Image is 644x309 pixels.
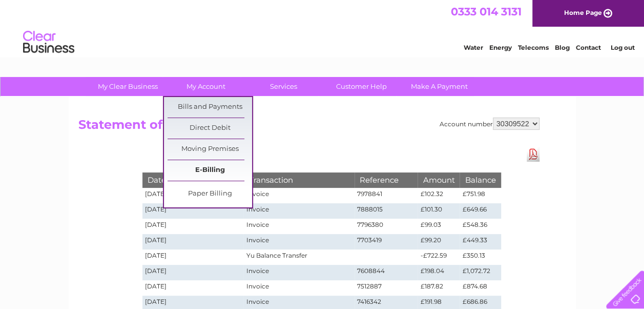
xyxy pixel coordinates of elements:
td: £187.82 [418,280,460,296]
td: 7703419 [355,234,418,249]
td: [DATE] [142,249,244,265]
td: [DATE] [142,280,244,296]
td: Yu Balance Transfer [243,249,354,265]
td: Invoice [243,188,354,203]
a: E-Billing [168,160,252,181]
th: Amount [418,172,460,187]
h2: Statement of Accounts [78,118,539,137]
td: Invoice [243,234,354,249]
a: Moving Premises [168,139,252,160]
td: 7978841 [355,188,418,203]
td: [DATE] [142,234,244,249]
a: Water [464,44,483,51]
td: £649.66 [460,203,501,219]
td: [DATE] [142,203,244,219]
td: 7512887 [355,280,418,296]
th: Balance [460,172,501,187]
a: Telecoms [518,44,549,51]
a: Download Pdf [527,147,539,162]
td: £874.68 [460,280,501,296]
th: Transaction [243,172,354,187]
td: £449.33 [460,234,501,249]
th: Reference [355,172,418,187]
a: Direct Debit [168,118,252,139]
td: Invoice [243,219,354,234]
td: [DATE] [142,265,244,280]
a: 0333 014 3131 [451,5,522,18]
td: £1,072.72 [460,265,501,280]
td: £198.04 [418,265,460,280]
td: [DATE] [142,219,244,234]
img: logo.png [23,27,75,58]
td: £548.36 [460,219,501,234]
div: Clear Business is a trading name of Verastar Limited (registered in [GEOGRAPHIC_DATA] No. 3667643... [80,6,565,50]
td: £350.13 [460,249,501,265]
td: £751.98 [460,188,501,203]
td: Invoice [243,265,354,280]
td: £101.30 [418,203,460,219]
a: Log out [610,44,634,51]
td: £99.20 [418,234,460,249]
a: Make A Payment [397,77,482,96]
a: Energy [489,44,512,51]
td: -£722.59 [418,249,460,265]
a: Contact [576,44,601,51]
th: Date [142,172,244,187]
td: [DATE] [142,188,244,203]
td: £99.03 [418,219,460,234]
a: Blog [555,44,570,51]
td: Invoice [243,280,354,296]
a: Bills and Payments [168,97,252,118]
a: Services [241,77,326,96]
td: Invoice [243,203,354,219]
a: Paper Billing [168,184,252,204]
td: 7796380 [355,219,418,234]
td: 7888015 [355,203,418,219]
td: 7608844 [355,265,418,280]
a: Customer Help [319,77,404,96]
td: £102.32 [418,188,460,203]
div: Account number [440,118,539,130]
a: My Clear Business [86,77,170,96]
a: My Account [163,77,248,96]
